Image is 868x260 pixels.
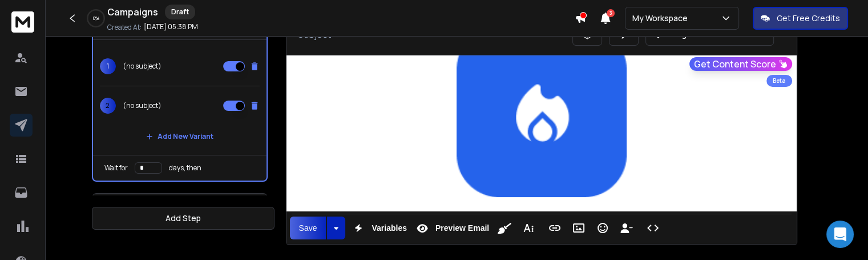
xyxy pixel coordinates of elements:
[137,125,223,148] button: Add New Variant
[753,7,848,30] button: Get Free Credits
[144,22,198,31] p: [DATE] 05:38 PM
[100,58,116,74] span: 1
[123,101,162,110] p: (no subject)
[165,5,195,19] div: Draft
[93,15,99,22] p: 0 %
[107,5,158,19] h1: Campaigns
[766,75,792,87] div: Beta
[632,13,692,24] p: My Workspace
[777,13,840,24] p: Get Free Credits
[123,62,162,71] p: (no subject)
[826,221,854,248] div: Open Intercom Messenger
[411,217,491,239] button: Preview Email
[607,9,615,17] span: 3
[642,217,664,239] button: Code View
[369,223,409,233] span: Variables
[290,217,326,239] button: Save
[100,98,116,114] span: 2
[616,217,637,239] button: Insert Unsubscribe Link
[92,13,268,182] li: Step1CC/BCCA/Z Test1(no subject)2(no subject)Add New VariantWait fordays, then
[592,217,613,239] button: Emoticons
[107,23,142,32] p: Created At:
[433,223,491,233] span: Preview Email
[92,207,274,230] button: Add Step
[348,217,409,239] button: Variables
[104,163,128,173] p: Wait for
[169,163,201,173] p: days, then
[689,57,792,71] button: Get Content Score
